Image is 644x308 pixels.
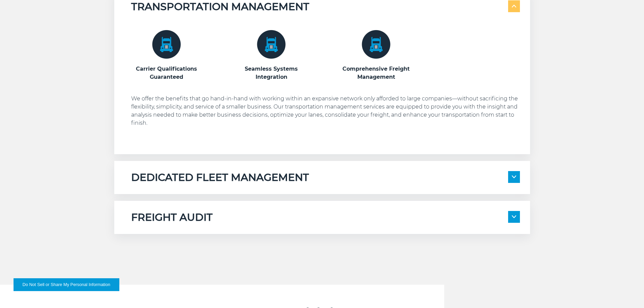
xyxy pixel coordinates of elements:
[610,276,644,308] iframe: Chat Widget
[512,175,516,178] img: arrow
[14,278,119,291] button: Do Not Sell or Share My Personal Information
[236,65,307,81] h3: Seamless Systems Integration
[131,65,202,81] h3: Carrier Qualifications Guaranteed
[512,215,516,218] img: arrow
[512,5,516,7] img: arrow
[131,95,520,127] p: We offer the benefits that go hand-in-hand with working within an expansive network only afforded...
[341,65,412,81] h3: Comprehensive Freight Management
[131,211,213,224] h5: FREIGHT AUDIT
[131,171,309,184] h5: DEDICATED FLEET MANAGEMENT
[131,0,309,13] h5: TRANSPORTATION MANAGEMENT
